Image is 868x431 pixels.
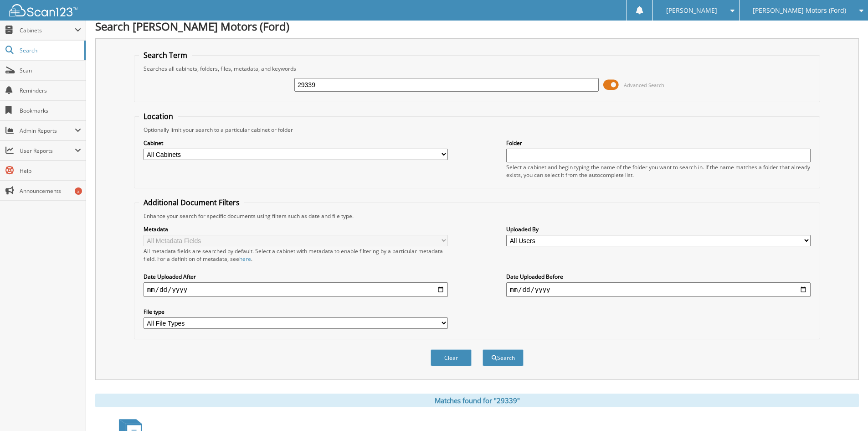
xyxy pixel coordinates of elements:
span: Reminders [20,87,81,94]
span: Advanced Search [624,82,664,88]
label: Date Uploaded After [144,273,448,280]
span: Help [20,167,81,175]
h1: Search [PERSON_NAME] Motors (Ford) [95,19,859,34]
span: Cabinets [20,26,75,34]
legend: Search Term [139,50,192,60]
input: start [144,282,448,297]
label: Uploaded By [506,225,811,233]
iframe: Chat Widget [822,387,868,431]
legend: Location [139,111,178,121]
span: [PERSON_NAME] [666,8,717,13]
img: scan123-logo-white.svg [9,4,77,16]
span: Search [20,47,80,54]
div: Matches found for "29339" [95,394,859,407]
button: Clear [431,349,472,366]
input: end [506,282,811,297]
label: Date Uploaded Before [506,273,811,280]
span: Bookmarks [20,107,81,114]
label: Folder [506,139,811,147]
div: 3 [75,187,82,195]
span: Scan [20,67,81,74]
span: Announcements [20,187,81,195]
span: Admin Reports [20,127,75,135]
div: Select a cabinet and begin typing the name of the folder you want to search in. If the name match... [506,163,811,179]
div: Enhance your search for specific documents using filters such as date and file type. [139,212,815,220]
span: [PERSON_NAME] Motors (Ford) [753,8,846,13]
label: Metadata [144,225,448,233]
div: Searches all cabinets, folders, files, metadata, and keywords [139,65,815,73]
label: File type [144,308,448,316]
a: here [239,255,251,263]
div: All metadata fields are searched by default. Select a cabinet with metadata to enable filtering b... [144,247,448,263]
label: Cabinet [144,139,448,147]
div: Optionally limit your search to a particular cabinet or folder [139,126,815,134]
legend: Additional Document Filters [139,197,244,208]
button: Search [483,349,524,366]
span: User Reports [20,147,75,155]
